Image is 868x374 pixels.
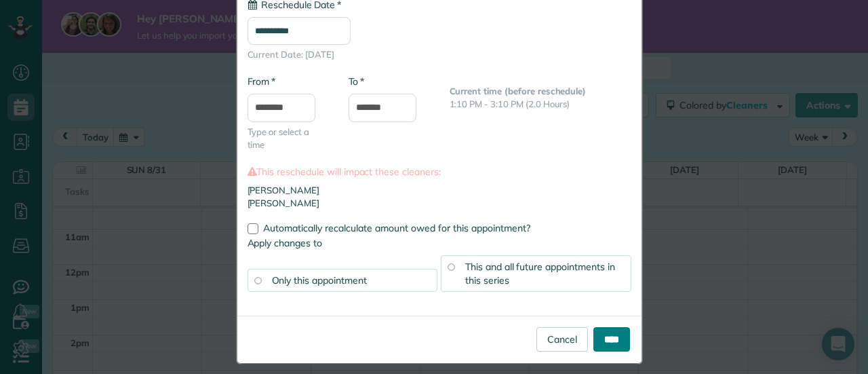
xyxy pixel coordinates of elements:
a: Cancel [536,327,588,352]
input: Only this appointment [254,277,261,284]
span: Only this appointment [272,274,367,286]
li: [PERSON_NAME] [248,184,631,197]
span: Type or select a time [248,126,328,151]
input: This and all future appointments in this series [448,263,454,270]
p: 1:10 PM - 3:10 PM (2.0 Hours) [450,98,631,111]
label: This reschedule will impact these cleaners: [248,165,631,179]
span: Automatically recalculate amount owed for this appointment? [263,222,530,234]
label: Apply changes to [248,236,631,250]
li: [PERSON_NAME] [248,197,631,210]
label: From [248,75,275,88]
b: Current time (before reschedule) [450,86,587,96]
span: Current Date: [DATE] [248,48,631,61]
span: This and all future appointments in this series [465,261,615,286]
label: To [349,75,364,88]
